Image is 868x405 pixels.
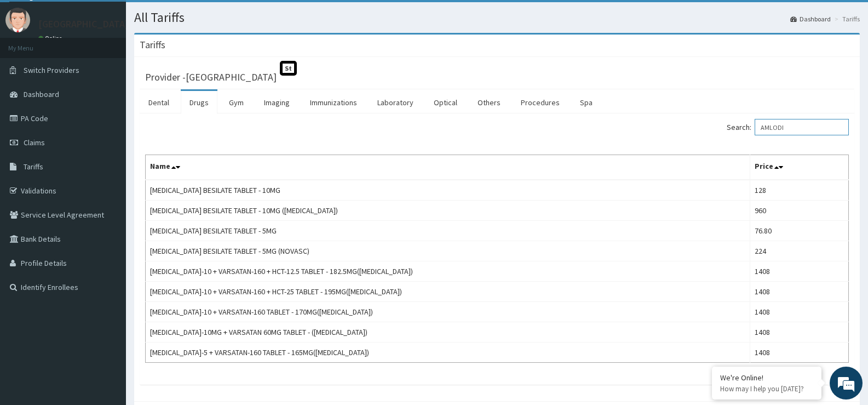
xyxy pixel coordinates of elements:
td: 128 [750,180,849,201]
input: Search: [755,119,849,135]
td: [MEDICAL_DATA] BESILATE TABLET - 5MG [146,221,750,241]
a: Procedures [512,91,568,114]
span: Dashboard [24,89,59,99]
div: We're Online! [720,373,813,383]
td: 1408 [750,261,849,282]
a: Spa [571,91,601,114]
a: Laboratory [369,91,422,114]
td: [MEDICAL_DATA] BESILATE TABLET - 5MG (NOVASC) [146,241,750,261]
td: 1408 [750,322,849,343]
h1: All Tariffs [134,10,860,25]
a: Online [38,35,65,42]
td: 76.80 [750,221,849,241]
label: Search: [727,119,849,135]
div: Chat with us now [57,61,184,76]
div: Minimize live chat window [180,5,206,32]
span: St [280,61,297,76]
p: [GEOGRAPHIC_DATA] [38,19,129,29]
a: Immunizations [301,91,366,114]
th: Price [750,155,849,180]
td: [MEDICAL_DATA] BESILATE TABLET - 10MG ([MEDICAL_DATA]) [146,201,750,221]
td: 1408 [750,282,849,302]
td: 224 [750,241,849,261]
td: [MEDICAL_DATA]-10 + VARSATAN-160 TABLET - 170MG([MEDICAL_DATA]) [146,302,750,322]
span: Switch Providers [24,65,79,75]
td: 1408 [750,302,849,322]
a: Imaging [255,91,298,114]
td: [MEDICAL_DATA]-10 + VARSATAN-160 + HCT-12.5 TABLET - 182.5MG([MEDICAL_DATA]) [146,261,750,282]
th: Name [146,155,750,180]
td: 960 [750,201,849,221]
a: Drugs [181,91,217,114]
td: [MEDICAL_DATA]-5 + VARSATAN-160 TABLET - 165MG([MEDICAL_DATA]) [146,343,750,363]
h3: Tariffs [140,40,165,50]
a: Dental [140,91,178,114]
td: 1408 [750,343,849,363]
span: Tariffs [24,162,43,172]
td: [MEDICAL_DATA]-10 + VARSATAN-160 + HCT-25 TABLET - 195MG([MEDICAL_DATA]) [146,282,750,302]
textarea: Type your message and hit 'Enter' [5,280,209,318]
td: [MEDICAL_DATA] BESILATE TABLET - 10MG [146,180,750,201]
p: How may I help you today? [720,384,813,393]
a: Others [469,91,509,114]
a: Dashboard [790,14,831,24]
span: Claims [24,138,45,147]
span: We're online! [64,128,151,239]
td: [MEDICAL_DATA]-10MG + VARSATAN 60MG TABLET - ([MEDICAL_DATA]) [146,322,750,343]
a: Optical [425,91,466,114]
img: d_794563401_company_1708531726252_794563401 [20,55,44,82]
li: Tariffs [832,14,860,24]
img: User Image [5,8,30,32]
a: Gym [220,91,252,114]
h3: Provider - [GEOGRAPHIC_DATA] [145,72,277,82]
